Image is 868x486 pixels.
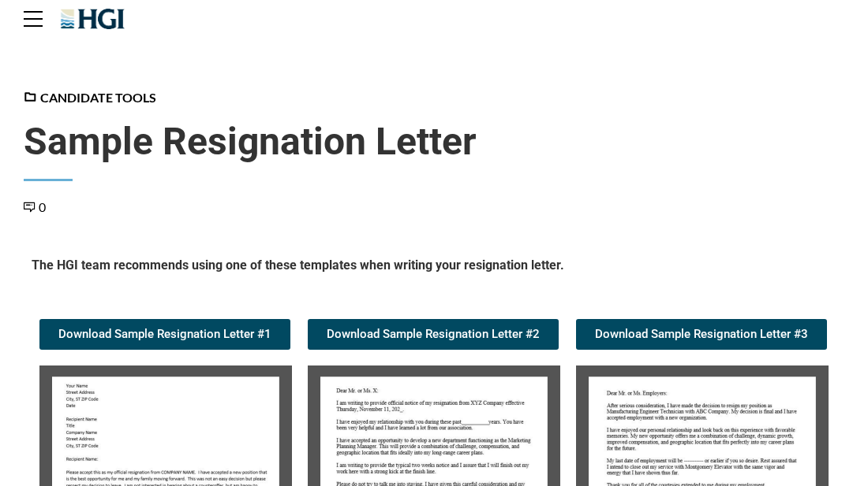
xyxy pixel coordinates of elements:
[24,199,46,214] a: 0
[58,328,271,340] span: Download Sample Resignation Letter #1
[327,328,540,340] span: Download Sample Resignation Letter #2
[24,90,156,105] a: Candidate Tools
[576,319,827,350] a: Download Sample Resignation Letter #3
[32,257,836,280] h5: The HGI team recommends using one of these templates when writing your resignation letter.
[39,319,290,350] a: Download Sample Resignation Letter #1
[308,319,559,350] a: Download Sample Resignation Letter #2
[595,328,808,340] span: Download Sample Resignation Letter #3
[24,119,844,165] span: Sample Resignation Letter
